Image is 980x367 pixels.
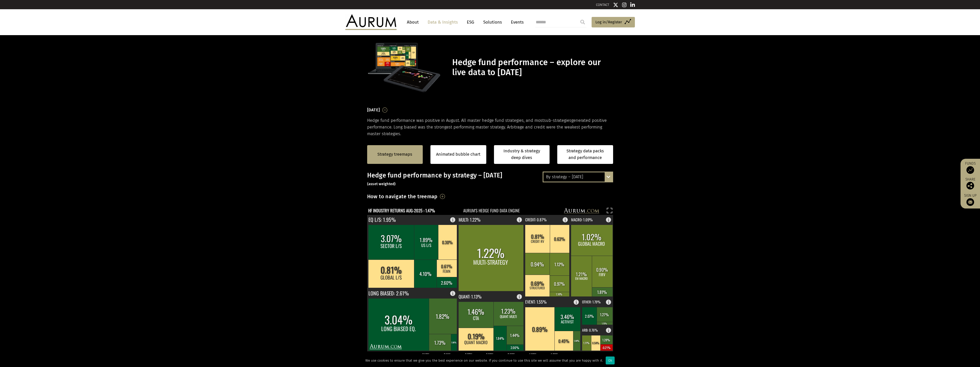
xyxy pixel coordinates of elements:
[966,198,974,206] img: Sign up to our newsletter
[543,172,612,182] div: By strategy – [DATE]
[613,2,618,7] img: Twitter icon
[367,117,613,137] p: Hedge fund performance was positive in August. All master hedge fund strategies, and most generat...
[425,17,460,27] a: Data & Insights
[963,178,977,190] div: Share
[452,57,612,77] h1: Hedge fund performance – explore our live data to [DATE]
[367,192,438,201] h3: How to navigate the treemap
[377,151,412,158] a: Strategy treemaps
[544,118,571,123] span: sub-strategies
[963,161,977,174] a: Funds
[508,17,524,27] a: Events
[595,19,622,25] span: Log in/Register
[577,17,588,27] input: Submit
[592,17,635,28] a: Log in/Register
[966,166,974,174] img: Access Funds
[367,106,380,114] h3: [DATE]
[367,182,396,186] small: (asset weighted)
[481,17,504,27] a: Solutions
[963,193,977,206] a: Sign up
[464,17,477,27] a: ESG
[367,172,613,187] h3: Hedge fund performance by strategy – [DATE]
[630,2,635,7] img: Linkedin icon
[966,182,974,190] img: Share this post
[345,14,397,30] img: Aurum
[596,3,609,7] a: CONTACT
[622,2,627,7] img: Instagram icon
[606,356,615,364] div: Ok
[404,17,421,27] a: About
[494,145,550,164] a: Industry & strategy deep dives
[557,145,613,164] a: Strategy data packs and performance
[436,151,480,158] a: Animated bubble chart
